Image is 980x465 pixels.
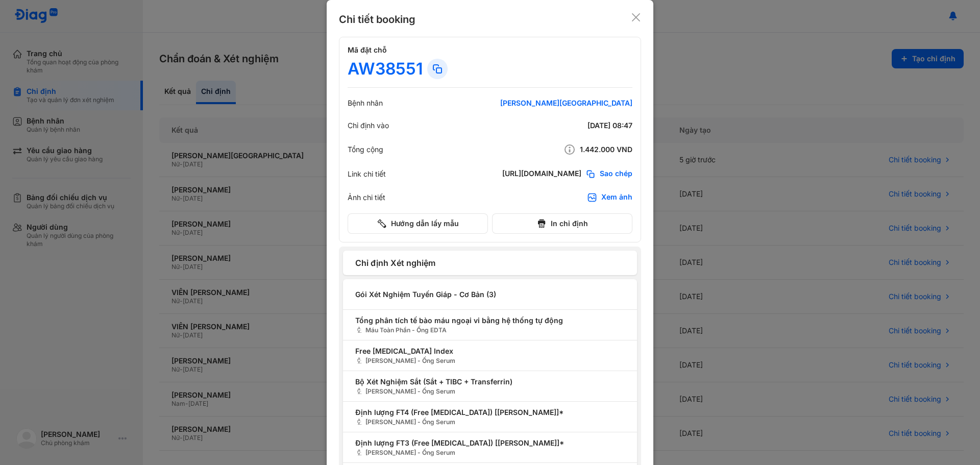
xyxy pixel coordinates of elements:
[500,99,632,108] div: [PERSON_NAME][GEOGRAPHIC_DATA]
[348,59,423,79] div: AW38551
[355,289,625,300] span: Gói Xét Nghiệm Tuyến Giáp - Cơ Bản (3)
[502,169,581,179] div: [URL][DOMAIN_NAME]
[348,169,386,179] div: Link chi tiết
[355,376,625,387] span: Bộ Xét Nghiệm Sắt (Sắt + TIBC + Transferrin)
[601,192,632,203] div: Xem ảnh
[348,121,389,130] div: Chỉ định vào
[355,448,625,457] span: [PERSON_NAME] - Ống Serum
[355,346,625,356] span: Free [MEDICAL_DATA] Index
[355,326,625,335] span: Máu Toàn Phần - Ống EDTA
[510,121,632,130] div: [DATE] 08:47
[600,169,632,179] span: Sao chép
[348,145,383,154] div: Tổng cộng
[348,213,488,234] button: Hướng dẫn lấy mẫu
[355,356,625,365] span: [PERSON_NAME] - Ống Serum
[355,387,625,396] span: [PERSON_NAME] - Ống Serum
[355,407,625,418] span: Định lượng FT4 (Free [MEDICAL_DATA]) [[PERSON_NAME]]*
[355,315,625,326] span: Tổng phân tích tế bào máu ngoại vi bằng hệ thống tự động
[492,213,632,234] button: In chỉ định
[348,99,383,108] div: Bệnh nhân
[348,193,385,202] div: Ảnh chi tiết
[339,12,415,27] div: Chi tiết booking
[510,143,632,156] div: 1.442.000 VND
[355,437,625,448] span: Định lượng FT3 (Free [MEDICAL_DATA]) [[PERSON_NAME]]*
[355,257,625,269] span: Chỉ định Xét nghiệm
[348,45,632,55] h4: Mã đặt chỗ
[355,418,625,427] span: [PERSON_NAME] - Ống Serum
